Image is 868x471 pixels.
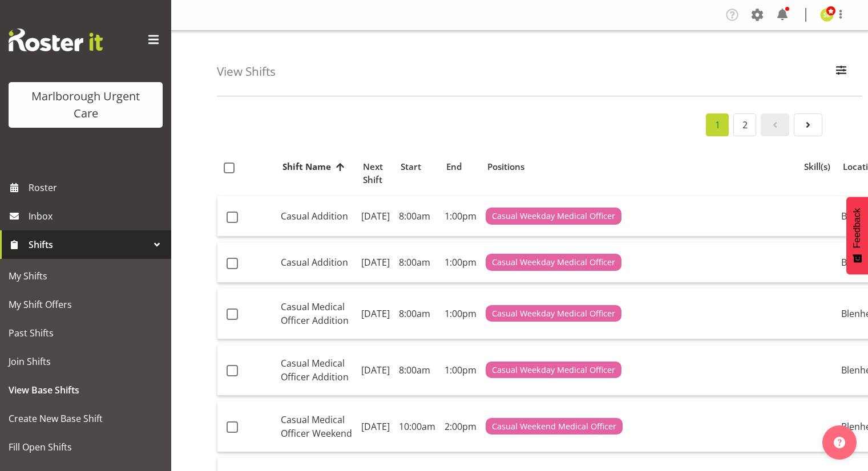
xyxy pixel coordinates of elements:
[492,256,615,269] span: Casual Weekday Medical Officer
[492,420,616,433] span: Casual Weekend Medical Officer
[9,296,163,313] span: My Shift Offers
[276,345,357,396] td: Casual Medical Officer Addition
[440,242,481,283] td: 1:00pm
[20,88,151,122] div: Marlborough Urgent Care
[3,262,168,290] a: My Shifts
[3,376,168,404] a: View Base Shifts
[357,401,394,452] td: [DATE]
[357,242,394,283] td: [DATE]
[846,197,868,274] button: Feedback - Show survey
[3,347,168,376] a: Join Shifts
[9,381,163,399] span: View Base Shifts
[394,289,440,339] td: 8:00am
[363,160,387,186] span: Next Shift
[29,236,148,253] span: Shifts
[440,345,481,396] td: 1:00pm
[394,345,440,396] td: 8:00am
[9,410,163,427] span: Create New Base Shift
[3,319,168,347] a: Past Shifts
[9,267,163,285] span: My Shifts
[446,160,462,173] span: End
[9,353,163,370] span: Join Shifts
[492,210,615,222] span: Casual Weekday Medical Officer
[3,404,168,433] a: Create New Base Shift
[276,242,357,283] td: Casual Addition
[29,179,165,196] span: Roster
[394,401,440,452] td: 10:00am
[3,433,168,461] a: Fill Open Shifts
[357,345,394,396] td: [DATE]
[29,208,165,225] span: Inbox
[401,160,421,173] span: Start
[357,196,394,237] td: [DATE]
[282,160,331,173] span: Shift Name
[217,65,276,78] h4: View Shifts
[804,160,830,173] span: Skill(s)
[820,8,834,22] img: sarah-edwards11800.jpg
[492,307,615,320] span: Casual Weekday Medical Officer
[394,196,440,237] td: 8:00am
[9,29,103,51] img: Rosterit website logo
[492,364,615,376] span: Casual Weekday Medical Officer
[487,160,524,173] span: Positions
[440,401,481,452] td: 2:00pm
[276,196,357,237] td: Casual Addition
[276,401,357,452] td: Casual Medical Officer Weekend
[3,290,168,319] a: My Shift Offers
[852,208,862,248] span: Feedback
[276,289,357,339] td: Casual Medical Officer Addition
[440,196,481,237] td: 1:00pm
[9,438,163,456] span: Fill Open Shifts
[357,289,394,339] td: [DATE]
[829,59,853,84] button: Filter Employees
[733,113,756,136] a: 2
[394,242,440,283] td: 8:00am
[9,324,163,342] span: Past Shifts
[440,289,481,339] td: 1:00pm
[834,437,845,448] img: help-xxl-2.png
